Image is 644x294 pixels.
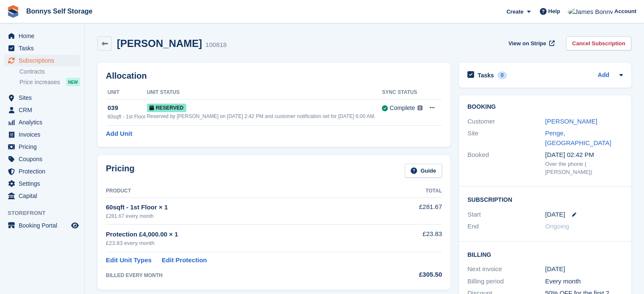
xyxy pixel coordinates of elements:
span: Pricing [19,141,69,153]
div: 60sqft - 1st Floor × 1 [106,203,380,212]
div: Booked [467,150,545,176]
img: icon-info-grey-7440780725fd019a000dd9b08b2336e03edf1995a4989e88bcd33f0948082b44.svg [417,105,423,110]
h2: Booking [467,104,623,110]
div: £281.67 every month [106,212,380,220]
th: Sync Status [382,86,424,99]
a: Cancel Subscription [566,36,631,50]
a: View on Stripe [505,36,556,50]
div: [DATE] [545,264,623,274]
time: 2025-09-10 00:00:00 UTC [545,210,565,220]
span: Settings [19,178,69,190]
a: Price increases NEW [19,77,80,87]
a: menu [4,104,80,116]
div: Protection £4,000.00 × 1 [106,230,380,239]
div: 100818 [205,40,227,50]
div: Start [467,210,545,220]
span: Storefront [8,209,84,217]
a: Guide [405,164,442,178]
h2: Tasks [478,71,494,79]
div: Complete [390,104,415,113]
th: Unit [106,86,147,99]
div: Next invoice [467,264,545,274]
div: [DATE] 02:42 PM [545,150,623,160]
th: Total [380,184,442,198]
span: Home [19,30,69,42]
span: Reserved [147,104,186,112]
div: Reserved by [PERSON_NAME] on [DATE] 2:42 PM and customer notification set for [DATE] 6:00 AM. [147,113,382,120]
a: Add Unit [106,129,132,139]
a: Edit Protection [162,256,207,265]
span: Analytics [19,116,69,128]
a: Edit Unit Types [106,256,152,265]
a: menu [4,92,80,104]
th: Product [106,184,380,198]
span: Booking Portal [19,220,69,231]
span: Account [614,7,636,16]
div: £305.50 [380,270,442,280]
span: Tasks [19,42,69,54]
span: Create [506,8,523,16]
a: menu [4,129,80,140]
span: Coupons [19,153,69,165]
a: menu [4,55,80,66]
a: Penge, [GEOGRAPHIC_DATA] [545,129,611,146]
div: 60sqft - 1st Floor [108,113,147,121]
h2: [PERSON_NAME] [117,38,202,49]
td: £23.83 [380,225,442,252]
a: Add [598,71,609,80]
span: Subscriptions [19,55,69,66]
div: NEW [66,78,80,86]
a: menu [4,190,80,202]
th: Unit Status [147,86,382,99]
span: CRM [19,104,69,116]
a: menu [4,116,80,128]
a: menu [4,220,80,231]
img: stora-icon-8386f47178a22dfd0bd8f6a31ec36ba5ce8667c1dd55bd0f319d3a0aa187defe.svg [7,5,19,18]
a: Preview store [70,220,80,231]
a: menu [4,178,80,190]
div: 039 [108,103,147,113]
td: £281.67 [380,198,442,224]
h2: Subscription [467,195,623,203]
span: Protection [19,165,69,177]
a: menu [4,153,80,165]
h2: Allocation [106,71,442,81]
span: Capital [19,190,69,202]
span: Price increases [19,78,60,86]
a: Contracts [19,68,80,76]
a: menu [4,165,80,177]
span: Sites [19,92,69,104]
div: Billing period [467,277,545,286]
span: View on Stripe [509,39,546,48]
a: Bonnys Self Storage [23,4,96,18]
div: BILLED EVERY MONTH [106,272,380,279]
div: End [467,222,545,231]
a: [PERSON_NAME] [545,118,597,125]
div: Customer [467,117,545,126]
div: Over the phone ( [PERSON_NAME]) [545,160,623,176]
div: £23.83 every month [106,239,380,247]
span: Ongoing [545,223,569,230]
h2: Pricing [106,164,135,178]
img: James Bonny [568,7,613,17]
a: menu [4,141,80,153]
h2: Billing [467,250,623,258]
span: Help [548,7,560,16]
a: menu [4,30,80,42]
div: Every month [545,277,623,286]
span: Invoices [19,129,69,140]
div: 0 [498,71,507,79]
div: Site [467,129,545,148]
a: menu [4,42,80,54]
